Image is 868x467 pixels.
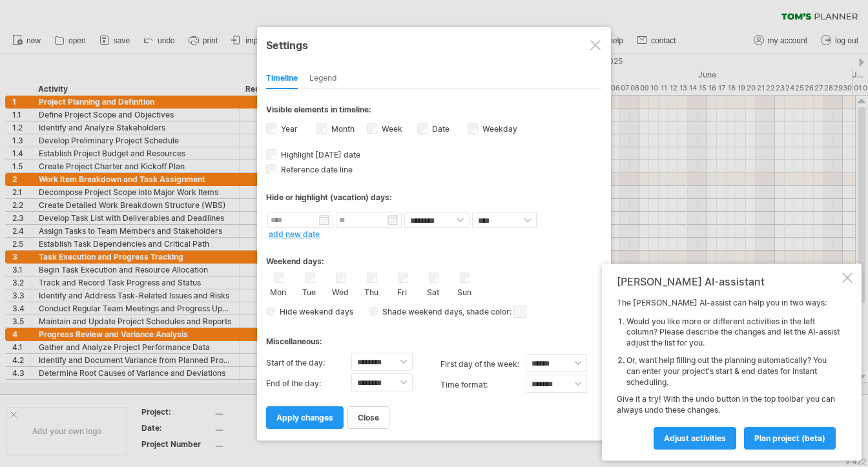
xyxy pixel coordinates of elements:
div: Miscellaneous: [266,324,602,349]
div: Legend [309,68,337,89]
div: Hide or highlight (vacation) days: [266,192,602,202]
a: close [347,406,389,429]
label: Week [379,124,402,134]
label: Wed [332,285,348,297]
a: apply changes [266,406,344,429]
label: Fri [394,285,410,297]
label: Time format: [440,375,526,395]
span: apply changes [276,413,333,422]
label: Month [329,124,355,134]
span: Hide weekend days [275,307,353,317]
a: plan project (beta) [744,427,836,450]
a: Adjust activities [654,427,736,450]
span: close [358,413,379,422]
li: Or, want help filling out the planning automatically? You can enter your project's start & end da... [626,355,840,388]
div: The [PERSON_NAME] AI-assist can help you in two ways: Give it a try! With the undo button in the ... [617,298,840,449]
div: [PERSON_NAME] AI-assistant [617,275,840,288]
label: Start of the day: [266,353,351,373]
div: Settings [266,33,602,56]
label: Thu [363,285,379,297]
label: Sun [456,285,472,297]
span: click here to change the shade color [513,306,526,318]
label: first day of the week: [440,354,526,375]
label: Mon [270,285,286,297]
span: Adjust activities [664,433,726,443]
span: , shade color: [462,304,526,320]
span: Shade weekend days [378,307,462,317]
span: Reference date line [278,165,353,174]
label: Sat [425,285,441,297]
label: Tue [301,285,317,297]
label: End of the day: [266,373,351,394]
li: Would you like more or different activities in the left column? Please describe the changes and l... [626,317,840,349]
div: Weekend days: [266,244,602,269]
span: plan project (beta) [754,433,825,443]
label: Date [429,124,449,134]
label: Year [278,124,298,134]
a: add new date [269,229,320,239]
span: Highlight [DATE] date [278,150,360,160]
label: Weekday [480,124,517,134]
div: Visible elements in timeline: [266,105,602,118]
div: Timeline [266,68,298,89]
